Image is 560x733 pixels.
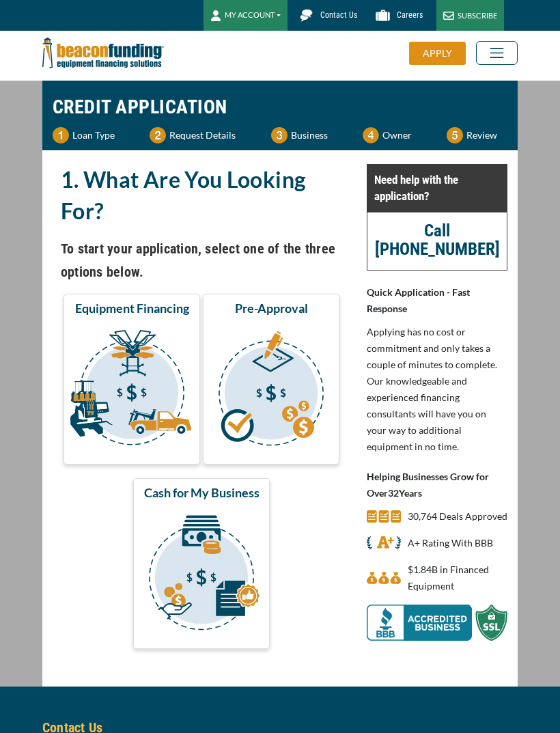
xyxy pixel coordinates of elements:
[42,31,164,75] img: Beacon Funding Corporation logo
[53,127,69,143] img: Number 1
[367,605,507,641] img: BBB Acredited Business and SSL Protection
[367,469,507,501] p: Helping Businesses Grow for Over Years
[371,3,395,27] img: Beacon Funding Careers
[294,3,318,27] img: Beacon Funding chat
[388,487,399,499] span: 32
[53,87,507,127] h1: CREDIT APPLICATION
[169,127,236,143] p: Request Details
[320,10,357,20] span: Contact Us
[235,300,308,316] span: Pre-Approval
[409,42,476,65] a: APPLY
[367,324,507,455] p: Applying has no cost or commitment and only takes a couple of minutes to complete. Our knowledgea...
[367,284,507,317] p: Quick Application - Fast Response
[374,171,500,204] p: Need help with the application?
[271,127,288,143] img: Number 3
[375,221,500,259] a: Call [PHONE_NUMBER]
[288,3,364,27] a: Contact Us
[397,10,423,20] span: Careers
[66,322,197,458] img: Equipment Financing
[150,127,166,143] img: Number 2
[203,294,339,465] button: Pre-Approval
[61,164,342,227] h2: 1. What Are You Looking For?
[61,237,342,283] h4: To start your application, select one of the three options below.
[447,127,463,143] img: Number 5
[382,127,412,143] p: Owner
[133,478,270,649] button: Cash for My Business
[64,294,200,465] button: Equipment Financing
[476,41,518,65] button: Toggle navigation
[408,562,507,594] p: $1,842,274,758 in Financed Equipment
[408,535,493,551] p: A+ Rating With BBB
[72,127,115,143] p: Loan Type
[75,300,189,316] span: Equipment Financing
[466,127,497,143] p: Review
[408,508,507,525] p: 30,764 Deals Approved
[136,506,267,643] img: Cash for My Business
[363,127,379,143] img: Number 4
[409,42,466,65] div: APPLY
[364,3,430,27] a: Careers
[144,484,260,501] span: Cash for My Business
[291,127,328,143] p: Business
[206,322,337,458] img: Pre-Approval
